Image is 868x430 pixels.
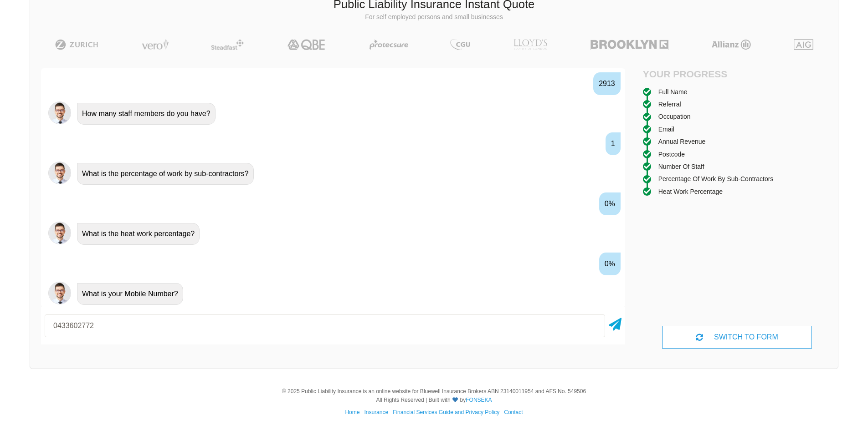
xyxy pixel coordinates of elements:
div: What is your Mobile Number? [77,283,183,305]
img: Chatbot | PLI [48,101,71,124]
div: Annual Revenue [658,137,706,147]
a: Insurance [364,409,388,415]
div: Occupation [658,111,691,121]
div: Referral [658,99,681,109]
div: 1 [606,132,621,155]
img: Zurich | Public Liability Insurance [51,39,103,50]
img: Vero | Public Liability Insurance [138,39,173,50]
img: Chatbot | PLI [48,282,71,304]
a: Home [345,409,360,415]
img: Chatbot | PLI [48,162,71,184]
img: Steadfast | Public Liability Insurance [207,39,247,50]
a: FONSEKA [466,397,492,403]
img: CGU | Public Liability Insurance [447,39,474,50]
div: Percentage of work by sub-contractors [658,174,774,184]
a: Financial Services Guide and Privacy Policy [393,409,499,415]
h4: Your Progress [643,68,737,80]
img: QBE | Public Liability Insurance [282,39,331,50]
div: 2913 [593,72,621,95]
img: Protecsure | Public Liability Insurance [366,39,412,50]
div: What is the heat work percentage? [77,223,200,245]
div: 0% [599,253,621,275]
div: What is the percentage of work by sub-contractors? [77,163,254,185]
div: How many staff members do you have? [77,103,216,125]
div: Postcode [658,149,685,159]
div: 0% [599,192,621,215]
img: AIG | Public Liability Insurance [790,39,817,50]
input: Your mobile number, eg: +61xxxxxxxxxx / 0xxxxxxxxx [45,314,605,337]
div: Heat work percentage [658,187,723,197]
a: Contact [504,409,523,415]
p: For self employed persons and small businesses [37,13,831,22]
div: Full Name [658,87,688,97]
div: Number of staff [658,162,704,172]
img: LLOYD's | Public Liability Insurance [508,39,552,50]
img: Allianz | Public Liability Insurance [707,39,755,50]
div: Email [658,124,674,134]
img: Chatbot | PLI [48,222,71,244]
div: SWITCH TO FORM [662,326,812,349]
img: Brooklyn | Public Liability Insurance [587,39,672,50]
